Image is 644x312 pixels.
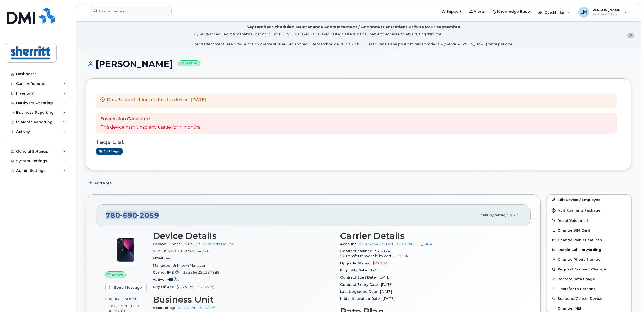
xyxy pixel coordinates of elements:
button: Request Account Change [547,264,631,274]
h3: Device Details [153,231,334,241]
span: Enable Call Forwarding [558,248,601,252]
span: [DATE] [505,213,517,217]
span: Send Message [114,285,142,290]
a: Add tags [96,148,123,155]
img: image20231002-3703462-1ig824h.jpeg [110,234,142,266]
span: Initial Activation Date [340,297,383,301]
span: Contract balance [340,249,375,253]
span: Last updated [480,213,505,217]
button: Add Roaming Package [547,204,631,216]
a: [GEOGRAPHIC_DATA] [178,306,215,310]
a: + Upgrade Device [202,242,234,246]
span: Manager [153,263,173,267]
span: $278.24 [393,254,408,258]
span: Add Roaming Package [552,208,601,213]
span: 690 [120,211,137,219]
span: Email [153,256,166,260]
span: Device [153,242,168,246]
span: Eligibility Date [340,268,370,272]
h3: Carrier Details [340,231,521,241]
span: Account [340,242,359,246]
span: Accounting [153,306,178,310]
span: [DATE] [191,97,206,102]
button: Change Phone Number [547,254,631,264]
span: Contract Start Date [340,275,379,279]
div: September Scheduled Maintenance Announcement / Annonce D'entretient Prévue Pour septembre [247,24,460,30]
button: close notification [627,33,634,38]
span: $228.24 [372,261,388,265]
span: 352556222167889 [183,270,220,274]
span: Active IMEI [153,277,181,281]
span: [DATE] [380,290,392,294]
span: Suspend/Cancel Device [558,296,602,300]
span: Unknown Manager [173,263,205,267]
div: MyServe scheduled maintenance will occur [DATE][DATE] 8:00 PM - 10:00 PM Eastern. Users will be u... [193,32,513,47]
span: 780 [106,211,159,219]
p: Suspension Candidate [100,116,200,122]
h3: Business Unit [153,295,334,304]
span: $278.24 [340,249,521,259]
span: [GEOGRAPHIC_DATA] [177,285,214,289]
small: Active [178,60,200,66]
button: Transfer to Personal [547,284,631,294]
a: Edit Device / Employee [547,195,631,204]
span: Data Usage is blocked for this device [107,97,188,102]
button: Change Plan / Features [547,235,631,245]
span: iPhone 13 128GB [168,242,200,246]
span: Active [112,272,123,277]
span: — [181,277,185,281]
span: City Of Use [153,285,177,289]
span: — [166,256,170,260]
h1: [PERSON_NAME] [86,59,631,69]
span: SIM [153,249,163,253]
span: Transfer responsibility cost [346,254,392,258]
span: 89302610207402347311 [163,249,211,253]
button: Reset Voicemail [547,216,631,225]
span: Last Upgraded Date [340,290,380,294]
span: Change Plan / Features [558,238,602,242]
span: 0.00 Bytes [105,297,127,301]
button: Send Message [105,283,147,292]
span: 5.00 GB [105,304,120,308]
a: 0536633427 - Bell - [GEOGRAPHIC_DATA] [359,242,433,246]
h3: Tags List [96,139,621,145]
span: [DATE] [379,275,390,279]
button: Change SIM Card [547,225,631,235]
span: 2059 [137,211,159,219]
button: Suspend/Cancel Device [547,294,631,303]
span: Carrier IMEI [153,270,183,274]
span: [DATE] [381,283,393,287]
span: [DATE] [370,268,382,272]
button: Add Note [86,178,116,188]
span: Contract Expiry Date [340,283,381,287]
button: Enable Call Forwarding [547,245,631,254]
p: This device hasn't had any usage for 4 months [100,124,200,130]
span: used [127,297,138,301]
a: Restore Data Usage [547,274,631,284]
span: Upgrade Status [340,261,372,265]
span: Add Note [94,180,112,186]
span: [DATE] [383,297,395,301]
